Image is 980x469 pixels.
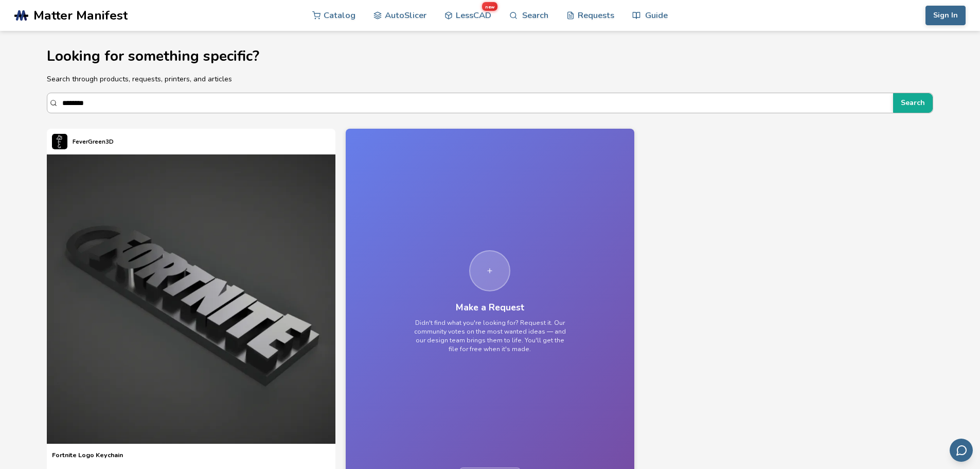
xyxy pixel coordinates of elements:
a: FeverGreen3D's profileFeverGreen3D [47,129,119,154]
p: FeverGreen3D [73,136,114,147]
a: Fortnite Logo Keychain [52,451,123,466]
button: Sign In [925,6,966,25]
button: Search [893,93,933,113]
h3: Make a Request [456,302,524,313]
img: FeverGreen3D's profile [52,134,67,149]
p: Didn't find what you're looking for? Request it. Our community votes on the most wanted ideas — a... [413,319,567,354]
button: Send feedback via email [950,439,973,462]
h1: Looking for something specific? [47,48,934,64]
input: Search [62,94,888,112]
p: Search through products, requests, printers, and articles [47,74,934,84]
span: Matter Manifest [33,8,128,23]
span: new [482,2,497,11]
